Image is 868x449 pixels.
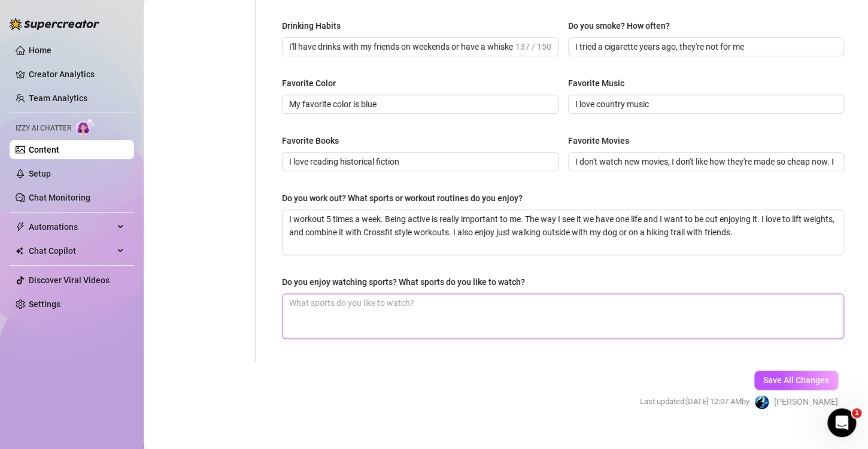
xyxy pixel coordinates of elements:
[283,210,843,254] textarea: Do you work out? What sports or workout routines do you enjoy?
[282,77,344,90] label: Favorite Color
[16,222,25,232] span: thunderbolt
[282,134,339,147] div: Favorite Books
[575,40,835,53] input: Do you smoke? How often?
[289,155,549,168] input: Favorite Books
[29,93,87,103] a: Team Analytics
[282,275,533,289] label: Do you enjoy watching sports? What sports do you like to watch?
[852,408,861,418] span: 1
[29,45,51,55] a: Home
[289,98,549,111] input: Favorite Color
[29,145,59,154] a: Content
[29,169,51,178] a: Setup
[575,155,835,168] input: Favorite Movies
[568,19,670,32] div: Do you smoke? How often?
[29,299,60,309] a: Settings
[568,134,629,147] div: Favorite Movies
[282,77,336,90] div: Favorite Color
[282,275,525,289] div: Do you enjoy watching sports? What sports do you like to watch?
[16,123,71,134] span: Izzy AI Chatter
[575,98,835,111] input: Favorite Music
[774,395,838,408] span: [PERSON_NAME]
[640,396,749,408] span: Last updated: [DATE] 12:07 AM by
[282,192,531,205] label: Do you work out? What sports or workout routines do you enjoy?
[827,408,856,437] iframe: Intercom live chat
[29,217,114,236] span: Automations
[282,19,341,32] div: Drinking Habits
[29,65,125,84] a: Creator Analytics
[29,193,90,202] a: Chat Monitoring
[282,192,523,205] div: Do you work out? What sports or workout routines do you enjoy?
[29,241,114,260] span: Chat Copilot
[568,19,678,32] label: Do you smoke? How often?
[568,77,624,90] div: Favorite Music
[282,19,349,32] label: Drinking Habits
[754,371,838,390] button: Save All Changes
[289,40,513,53] input: Drinking Habits
[76,118,95,135] img: AI Chatter
[282,134,347,147] label: Favorite Books
[568,134,638,147] label: Favorite Movies
[763,375,829,385] span: Save All Changes
[10,18,99,30] img: logo-BBDzfeDw.svg
[16,247,23,255] img: Chat Copilot
[29,275,110,285] a: Discover Viral Videos
[515,40,551,53] span: 137 / 150
[283,294,843,338] textarea: Do you enjoy watching sports? What sports do you like to watch?
[755,395,769,409] img: Dominic Barry
[568,77,633,90] label: Favorite Music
